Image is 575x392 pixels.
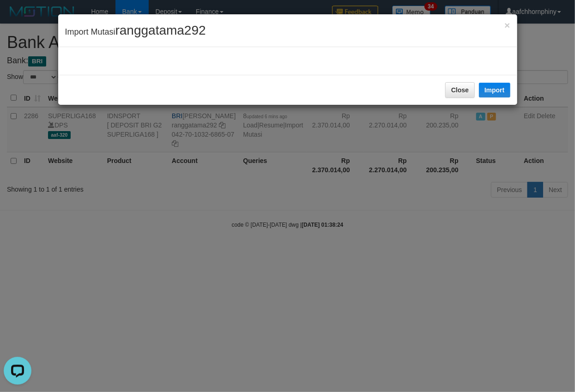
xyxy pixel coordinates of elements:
[504,20,510,30] button: Close
[479,83,510,97] button: Import
[504,20,510,30] span: ×
[115,23,206,37] span: ranggatama292
[4,4,31,31] button: Open LiveChat chat widget
[445,82,475,98] button: Close
[65,27,206,36] span: Import Mutasi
